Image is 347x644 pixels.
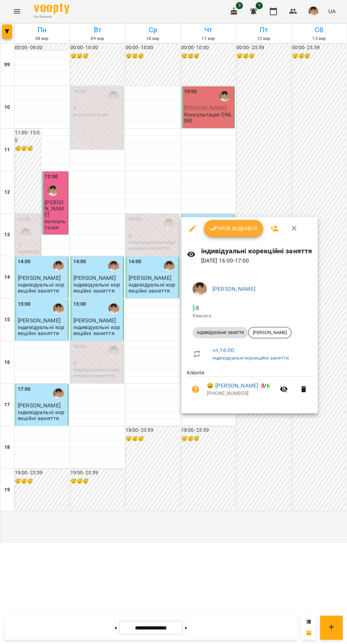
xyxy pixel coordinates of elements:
[201,256,312,265] p: [DATE] 16:00 - 17:00
[212,286,255,292] a: [PERSON_NAME]
[201,245,312,256] h6: індивідуальні корекційні заняття
[261,382,269,389] b: /
[193,305,200,311] span: - 5
[187,369,312,405] ul: Клієнти
[204,220,263,237] button: Урок відбувся
[248,327,291,338] div: [PERSON_NAME]
[212,355,289,361] a: індивідуальні корекційні заняття
[193,329,248,336] span: індивідуальне заняття
[261,382,264,389] span: 3
[193,312,306,320] p: Кімната
[207,382,258,390] a: 😀 [PERSON_NAME]
[210,224,258,233] span: Урок відбувся
[212,347,234,354] a: чт , 16:00
[193,282,207,296] img: 31d4c4074aa92923e42354039cbfc10a.jpg
[249,329,291,336] span: [PERSON_NAME]
[187,381,204,398] button: Візит ще не сплачено. Додати оплату?
[207,390,275,397] p: [PHONE_NUMBER]
[267,382,270,389] span: 6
